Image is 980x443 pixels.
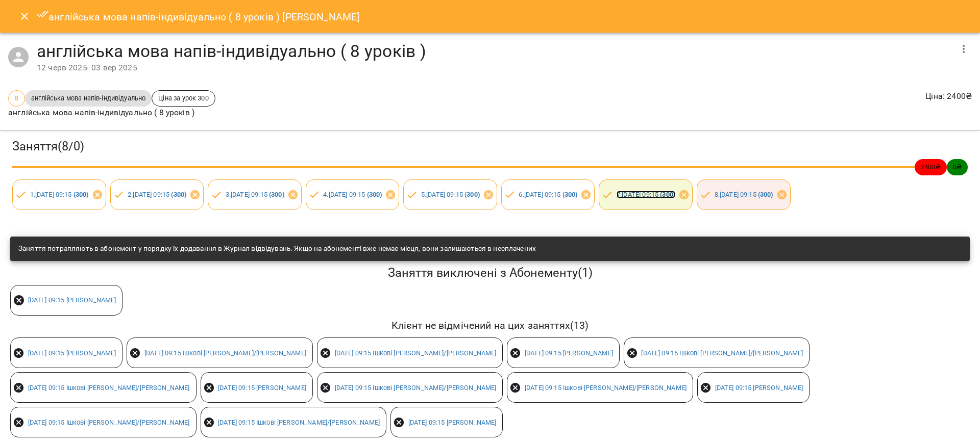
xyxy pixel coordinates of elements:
[925,90,972,102] p: Ціна : 2400 ₴
[660,191,675,198] b: ( 300 )
[218,384,306,392] a: [DATE] 09:15 [PERSON_NAME]
[519,191,577,198] a: 6.[DATE] 09:15 (300)
[403,179,497,210] div: 5.[DATE] 09:15 (300)
[367,191,382,198] b: ( 300 )
[10,265,970,281] h5: Заняття виключені з Абонементу ( 1 )
[10,318,970,333] h6: Клієнт не відмічений на цих заняттях ( 13 )
[915,162,947,172] span: 2400 ₴
[30,191,89,198] a: 1.[DATE] 09:15 (300)
[12,139,968,154] h3: Заняття ( 8 / 0 )
[28,384,190,392] a: [DATE] 09:15 Ішкові [PERSON_NAME]/[PERSON_NAME]
[335,384,497,392] a: [DATE] 09:15 Ішкові [PERSON_NAME]/[PERSON_NAME]
[28,419,190,426] a: [DATE] 09:15 Ішкові [PERSON_NAME]/[PERSON_NAME]
[152,93,214,103] span: Ціна за урок 300
[28,349,116,357] a: [DATE] 09:15 [PERSON_NAME]
[37,41,951,62] h4: англійська мова напів-індивідуально ( 8 уроків )
[464,191,480,198] b: ( 300 )
[37,62,951,74] div: 12 черв 2025 - 03 вер 2025
[421,191,480,198] a: 5.[DATE] 09:15 (300)
[697,179,791,210] div: 8.[DATE] 09:15 (300)
[28,296,116,304] a: [DATE] 09:15 [PERSON_NAME]
[715,191,773,198] a: 8.[DATE] 09:15 (300)
[947,162,968,172] span: 0 ₴
[73,191,89,198] b: ( 300 )
[269,191,284,198] b: ( 300 )
[144,349,306,357] a: [DATE] 09:15 Ішкові [PERSON_NAME]/[PERSON_NAME]
[171,191,186,198] b: ( 300 )
[501,179,595,210] div: 6.[DATE] 09:15 (300)
[715,384,803,392] a: [DATE] 09:15 [PERSON_NAME]
[128,191,186,198] a: 2.[DATE] 09:15 (300)
[525,384,687,392] a: [DATE] 09:15 Ішкові [PERSON_NAME]/[PERSON_NAME]
[208,179,302,210] div: 3.[DATE] 09:15 (300)
[9,93,24,103] span: 8
[408,419,497,426] a: [DATE] 09:15 [PERSON_NAME]
[599,179,693,210] div: 7.[DATE] 09:15 (300)
[37,8,360,25] h6: англійська мова напів-індивідуально ( 8 уроків ) [PERSON_NAME]
[8,107,215,119] p: англійська мова напів-індивідуально ( 8 уроків )
[110,179,204,210] div: 2.[DATE] 09:15 (300)
[562,191,578,198] b: ( 300 )
[12,4,37,29] button: Close
[18,240,536,258] div: Заняття потрапляють в абонемент у порядку їх додавання в Журнал відвідувань. Якщо на абонементі в...
[617,191,675,198] a: 7.[DATE] 09:15 (300)
[323,191,382,198] a: 4.[DATE] 09:15 (300)
[758,191,773,198] b: ( 300 )
[218,419,380,426] a: [DATE] 09:15 Ішкові [PERSON_NAME]/[PERSON_NAME]
[306,179,400,210] div: 4.[DATE] 09:15 (300)
[226,191,284,198] a: 3.[DATE] 09:15 (300)
[335,349,497,357] a: [DATE] 09:15 Ішкові [PERSON_NAME]/[PERSON_NAME]
[25,93,152,103] span: англійська мова напів-індивідуально
[641,349,803,357] a: [DATE] 09:15 Ішкові [PERSON_NAME]/[PERSON_NAME]
[525,349,613,357] a: [DATE] 09:15 [PERSON_NAME]
[12,179,106,210] div: 1.[DATE] 09:15 (300)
